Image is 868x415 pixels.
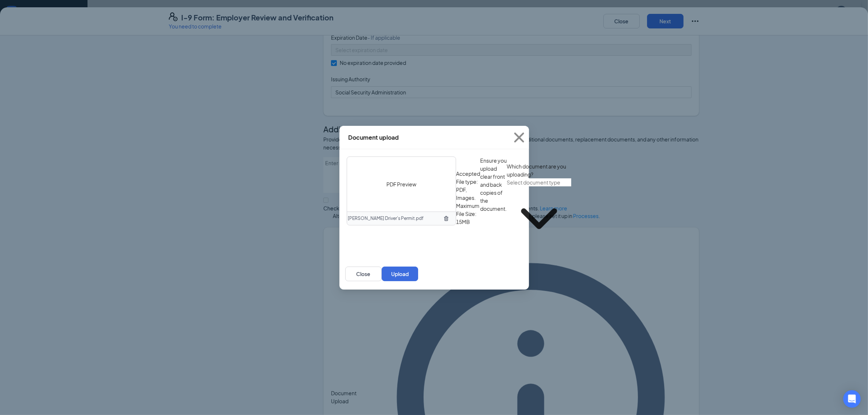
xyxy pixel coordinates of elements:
button: Upload [382,267,418,281]
button: Close [509,126,529,149]
span: PDF Preview [386,180,416,188]
span: Which document are you uploading? [507,162,571,178]
span: Accepted File type: PDF, Images. Maximum File Size: 15MB [456,170,480,251]
svg: Cross [509,128,529,147]
div: Open Intercom Messenger [843,390,861,408]
div: Document upload [348,133,399,141]
input: Select document type [507,178,571,186]
button: Close [345,267,382,281]
svg: ChevronDown [507,186,571,251]
span: [PERSON_NAME] Driver's Permit.pdf [348,215,424,222]
svg: TrashOutline [443,216,449,221]
span: Ensure you upload clear front and back copies of the document. [480,156,507,251]
button: TrashOutline [440,213,452,224]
